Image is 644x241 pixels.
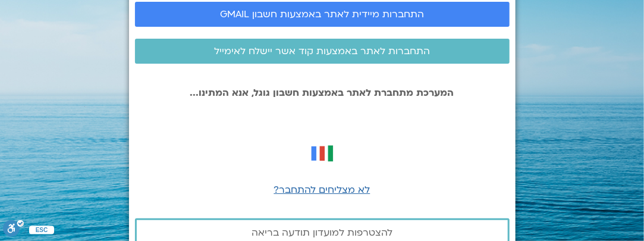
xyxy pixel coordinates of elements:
span: להצטרפות למועדון תודעה בריאה [252,227,392,238]
a: לא מצליחים להתחבר? [274,183,370,196]
p: המערכת מתחברת לאתר באמצעות חשבון גוגל, אנא המתינו... [135,87,510,98]
a: התחברות מיידית לאתר באמצעות חשבון GMAIL [135,2,510,27]
a: התחברות לאתר באמצעות קוד אשר יישלח לאימייל [135,39,510,64]
span: התחברות לאתר באמצעות קוד אשר יישלח לאימייל [214,46,430,57]
span: התחברות מיידית לאתר באמצעות חשבון GMAIL [220,9,424,20]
